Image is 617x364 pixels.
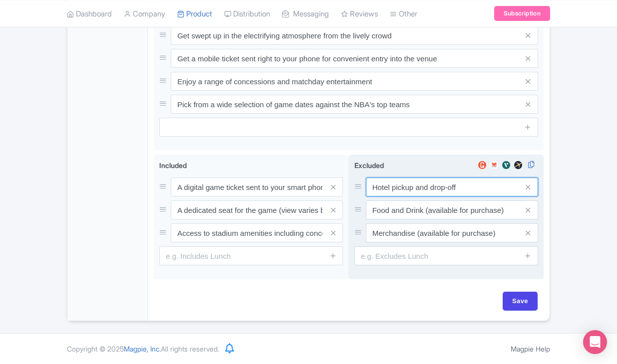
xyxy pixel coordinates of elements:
[354,161,384,170] span: Excluded
[488,160,500,170] img: musement-review-widget-01-cdcb82dea4530aa52f361e0f447f8f5f.svg
[583,330,607,354] div: Open Intercom Messenger
[354,246,538,265] input: e.g. Excludes Lunch
[500,160,512,170] img: viator-review-widget-01-363d65f17b203e82e80c83508294f9cc.svg
[61,344,225,354] div: Copyright © 2025 All rights reserved.
[159,161,187,170] span: Included
[124,345,161,353] span: Magpie, Inc.
[503,292,538,311] input: Save
[159,246,343,265] input: e.g. Includes Lunch
[494,6,550,21] a: Subscription
[511,345,550,353] a: Magpie Help
[512,160,524,170] img: expedia-review-widget-01-6a8748bc8b83530f19f0577495396935.svg
[476,160,488,170] img: getyourguide-review-widget-01-c9ff127aecadc9be5c96765474840e58.svg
